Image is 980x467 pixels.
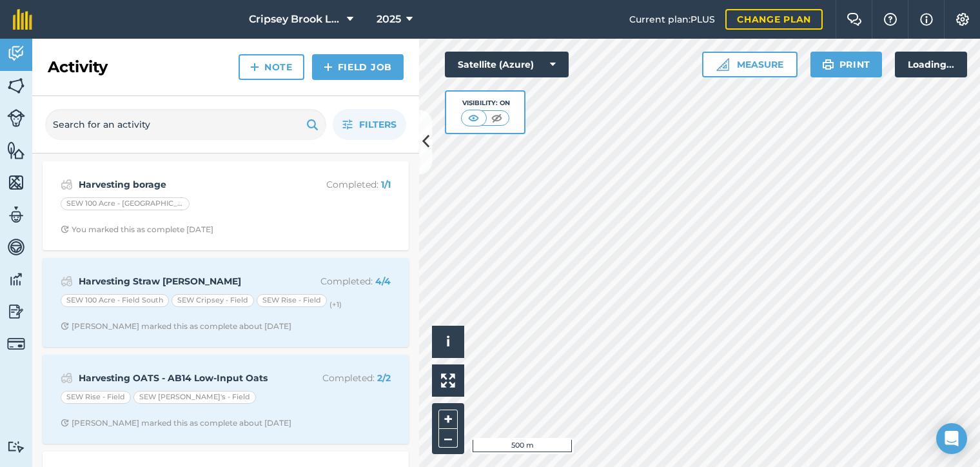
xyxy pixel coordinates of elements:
input: Search for an activity [45,109,326,140]
span: Current plan : PLUS [629,12,715,26]
div: SEW 100 Acre - Field South [61,294,169,307]
img: svg+xml;base64,PD94bWwgdmVyc2lvbj0iMS4wIiBlbmNvZGluZz0idXRmLTgiPz4KPCEtLSBHZW5lcmF0b3I6IEFkb2JlIE... [7,44,25,63]
div: Loading... [895,52,967,77]
a: Field Job [312,54,404,80]
img: Clock with arrow pointing clockwise [61,419,69,427]
span: 2025 [377,12,401,27]
h2: Activity [48,57,108,77]
strong: Harvesting Straw [PERSON_NAME] [79,274,283,288]
img: svg+xml;base64,PHN2ZyB4bWxucz0iaHR0cDovL3d3dy53My5vcmcvMjAwMC9zdmciIHdpZHRoPSI1MCIgaGVpZ2h0PSI0MC... [465,112,482,124]
strong: 4 / 4 [375,275,391,287]
img: svg+xml;base64,PD94bWwgdmVyc2lvbj0iMS4wIiBlbmNvZGluZz0idXRmLTgiPz4KPCEtLSBHZW5lcmF0b3I6IEFkb2JlIE... [7,205,25,224]
img: svg+xml;base64,PD94bWwgdmVyc2lvbj0iMS4wIiBlbmNvZGluZz0idXRmLTgiPz4KPCEtLSBHZW5lcmF0b3I6IEFkb2JlIE... [61,370,73,386]
img: svg+xml;base64,PHN2ZyB4bWxucz0iaHR0cDovL3d3dy53My5vcmcvMjAwMC9zdmciIHdpZHRoPSI1NiIgaGVpZ2h0PSI2MC... [7,173,25,192]
span: Cripsey Brook Limited [249,12,342,27]
img: svg+xml;base64,PHN2ZyB4bWxucz0iaHR0cDovL3d3dy53My5vcmcvMjAwMC9zdmciIHdpZHRoPSI1NiIgaGVpZ2h0PSI2MC... [7,76,25,95]
button: Print [810,52,883,77]
img: svg+xml;base64,PD94bWwgdmVyc2lvbj0iMS4wIiBlbmNvZGluZz0idXRmLTgiPz4KPCEtLSBHZW5lcmF0b3I6IEFkb2JlIE... [7,302,25,321]
img: Two speech bubbles overlapping with the left bubble in the forefront [847,13,862,26]
img: Clock with arrow pointing clockwise [61,225,69,234]
img: svg+xml;base64,PHN2ZyB4bWxucz0iaHR0cDovL3d3dy53My5vcmcvMjAwMC9zdmciIHdpZHRoPSI1NiIgaGVpZ2h0PSI2MC... [7,141,25,160]
button: Satellite (Azure) [445,52,569,77]
img: fieldmargin Logo [13,9,32,30]
button: Measure [702,52,798,77]
img: svg+xml;base64,PD94bWwgdmVyc2lvbj0iMS4wIiBlbmNvZGluZz0idXRmLTgiPz4KPCEtLSBHZW5lcmF0b3I6IEFkb2JlIE... [7,237,25,257]
small: (+ 1 ) [329,300,342,309]
strong: Harvesting OATS - AB14 Low-Input Oats [79,371,283,385]
div: SEW 100 Acre - [GEOGRAPHIC_DATA] North [61,197,190,210]
a: Note [239,54,304,80]
div: You marked this as complete [DATE] [61,224,213,235]
img: svg+xml;base64,PD94bWwgdmVyc2lvbj0iMS4wIiBlbmNvZGluZz0idXRmLTgiPz4KPCEtLSBHZW5lcmF0b3I6IEFkb2JlIE... [61,273,73,289]
p: Completed : [288,274,391,288]
img: Ruler icon [716,58,729,71]
div: [PERSON_NAME] marked this as complete about [DATE] [61,418,291,428]
button: Filters [333,109,406,140]
div: SEW [PERSON_NAME]'s - Field [133,391,256,404]
div: SEW Rise - Field [61,391,131,404]
a: Harvesting OATS - AB14 Low-Input OatsCompleted: 2/2SEW Rise - FieldSEW [PERSON_NAME]'s - FieldClo... [50,363,401,436]
img: Four arrows, one pointing top left, one top right, one bottom right and the last bottom left [441,373,455,388]
a: Change plan [725,9,823,30]
button: i [432,326,464,358]
img: svg+xml;base64,PHN2ZyB4bWxucz0iaHR0cDovL3d3dy53My5vcmcvMjAwMC9zdmciIHdpZHRoPSI1MCIgaGVpZ2h0PSI0MC... [489,112,505,124]
img: svg+xml;base64,PD94bWwgdmVyc2lvbj0iMS4wIiBlbmNvZGluZz0idXRmLTgiPz4KPCEtLSBHZW5lcmF0b3I6IEFkb2JlIE... [61,177,73,192]
span: i [446,333,450,350]
strong: 1 / 1 [381,179,391,190]
img: A question mark icon [883,13,898,26]
img: svg+xml;base64,PHN2ZyB4bWxucz0iaHR0cDovL3d3dy53My5vcmcvMjAwMC9zdmciIHdpZHRoPSIxNCIgaGVpZ2h0PSIyNC... [324,59,333,75]
strong: Harvesting borage [79,177,283,192]
img: Clock with arrow pointing clockwise [61,322,69,330]
strong: 2 / 2 [377,372,391,384]
img: svg+xml;base64,PHN2ZyB4bWxucz0iaHR0cDovL3d3dy53My5vcmcvMjAwMC9zdmciIHdpZHRoPSIxOSIgaGVpZ2h0PSIyNC... [306,117,318,132]
div: Open Intercom Messenger [936,423,967,454]
p: Completed : [288,177,391,192]
img: A cog icon [955,13,970,26]
div: Visibility: On [461,98,510,108]
img: svg+xml;base64,PD94bWwgdmVyc2lvbj0iMS4wIiBlbmNvZGluZz0idXRmLTgiPz4KPCEtLSBHZW5lcmF0b3I6IEFkb2JlIE... [7,270,25,289]
img: svg+xml;base64,PD94bWwgdmVyc2lvbj0iMS4wIiBlbmNvZGluZz0idXRmLTgiPz4KPCEtLSBHZW5lcmF0b3I6IEFkb2JlIE... [7,441,25,453]
a: Harvesting Straw [PERSON_NAME]Completed: 4/4SEW 100 Acre - Field SouthSEW Cripsey - FieldSEW Rise... [50,266,401,339]
div: SEW Rise - Field [257,294,327,307]
img: svg+xml;base64,PD94bWwgdmVyc2lvbj0iMS4wIiBlbmNvZGluZz0idXRmLTgiPz4KPCEtLSBHZW5lcmF0b3I6IEFkb2JlIE... [7,109,25,127]
div: SEW Cripsey - Field [171,294,254,307]
a: Harvesting borageCompleted: 1/1SEW 100 Acre - [GEOGRAPHIC_DATA] NorthClock with arrow pointing cl... [50,169,401,243]
button: + [438,410,458,429]
img: svg+xml;base64,PD94bWwgdmVyc2lvbj0iMS4wIiBlbmNvZGluZz0idXRmLTgiPz4KPCEtLSBHZW5lcmF0b3I6IEFkb2JlIE... [7,335,25,353]
button: – [438,429,458,448]
img: svg+xml;base64,PHN2ZyB4bWxucz0iaHR0cDovL3d3dy53My5vcmcvMjAwMC9zdmciIHdpZHRoPSIxOSIgaGVpZ2h0PSIyNC... [822,57,834,72]
div: [PERSON_NAME] marked this as complete about [DATE] [61,321,291,332]
span: Filters [359,117,397,132]
p: Completed : [288,371,391,385]
img: svg+xml;base64,PHN2ZyB4bWxucz0iaHR0cDovL3d3dy53My5vcmcvMjAwMC9zdmciIHdpZHRoPSIxNyIgaGVpZ2h0PSIxNy... [920,12,933,27]
img: svg+xml;base64,PHN2ZyB4bWxucz0iaHR0cDovL3d3dy53My5vcmcvMjAwMC9zdmciIHdpZHRoPSIxNCIgaGVpZ2h0PSIyNC... [250,59,259,75]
